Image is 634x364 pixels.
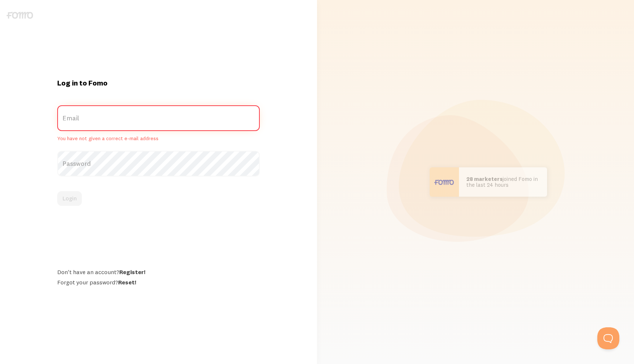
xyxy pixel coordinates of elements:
span: You have not given a correct e-mail address [57,135,260,142]
iframe: Help Scout Beacon - Open [597,327,619,349]
label: Email [57,105,260,131]
img: fomo-logo-gray-b99e0e8ada9f9040e2984d0d95b3b12da0074ffd48d1e5cb62ac37fc77b0b268.svg [7,12,33,19]
b: 28 marketers [466,175,503,182]
a: Register! [119,268,145,276]
h1: Log in to Fomo [57,78,260,88]
img: User avatar [430,167,459,197]
label: Password [57,151,260,176]
a: Reset! [118,279,136,286]
p: joined Fomo in the last 24 hours [466,176,540,188]
div: Don't have an account? [57,268,260,276]
div: Forgot your password? [57,279,260,286]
